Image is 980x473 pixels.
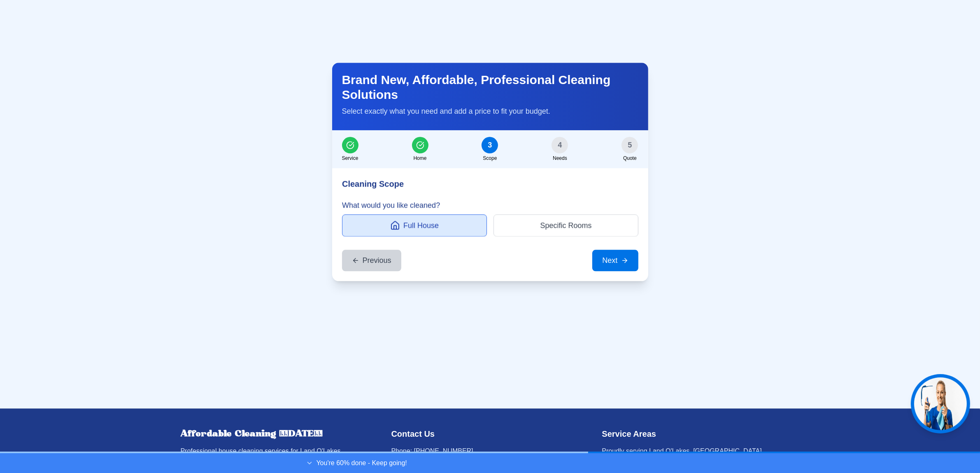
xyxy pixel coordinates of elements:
p: You're 60% done - Keep going! [317,458,407,468]
button: Full House [342,214,487,236]
img: Jen [914,377,967,430]
span: Scope [483,155,497,162]
span: Service [342,155,358,162]
p: Phone: [PHONE_NUMBER] [391,446,589,456]
h3: Affordable Cleaning [DATE] [181,428,378,440]
button: Next [592,250,638,271]
h3: Contact Us [391,428,589,440]
button: Get help from Jen [911,374,970,433]
button: Specific Rooms [493,214,638,236]
label: What would you like cleaned? [342,199,638,211]
h3: Cleaning Scope [342,178,638,190]
h2: Brand New, Affordable, Professional Cleaning Solutions [342,73,638,102]
h3: Service Areas [602,428,800,440]
span: Quote [623,155,637,162]
span: Needs [553,155,567,162]
span: Home [413,155,426,162]
div: 5 [622,137,638,153]
button: Previous [342,250,401,271]
span: Full House [403,220,438,231]
div: 4 [552,137,568,153]
div: 3 [482,137,498,153]
span: Specific Rooms [540,220,591,231]
p: Select exactly what you need and add a price to fit your budget. [342,105,638,117]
